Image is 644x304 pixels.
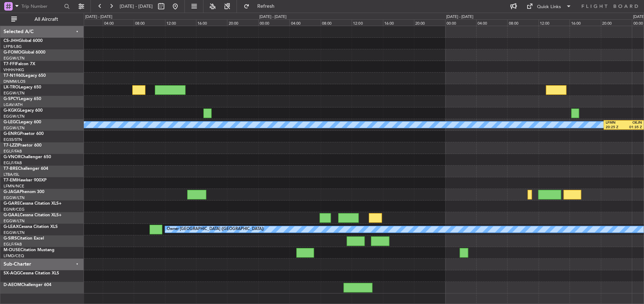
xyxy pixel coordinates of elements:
[4,149,22,154] a: EGLF/FAB
[606,125,624,130] div: 20:25 Z
[507,19,538,26] div: 08:00
[624,120,642,125] div: OEJN
[4,85,41,89] a: LX-TROLegacy 650
[4,125,25,131] a: EGGW/LTN
[21,1,62,12] input: Trip Number
[4,172,19,177] a: LTBA/ISL
[103,19,134,26] div: 04:00
[4,44,22,49] a: LFPB/LBG
[4,143,42,148] a: T7-LZZIPraetor 600
[4,178,46,182] a: T7-EMIHawker 900XP
[4,190,20,194] span: G-JAGA
[4,155,51,159] a: G-VNORChallenger 650
[4,132,44,136] a: G-ENRGPraetor 600
[240,1,283,12] button: Refresh
[624,125,642,130] div: 01:35 Z
[606,120,624,125] div: LFMN
[4,120,41,124] a: G-LEGCLegacy 600
[414,19,445,26] div: 20:00
[165,19,196,26] div: 12:00
[4,62,16,66] span: T7-FFI
[120,3,153,10] span: [DATE] - [DATE]
[523,1,575,12] button: Quick Links
[476,19,507,26] div: 04:00
[4,74,46,78] a: T7-N1960Legacy 650
[4,167,48,171] a: T7-BREChallenger 604
[71,19,102,26] div: 00:00
[8,14,76,25] button: All Aircraft
[4,114,25,119] a: EGGW/LTN
[4,213,62,217] a: G-GAALCessna Citation XLS+
[258,19,289,26] div: 00:00
[18,17,74,22] span: All Aircraft
[4,271,20,275] span: SX-AQG
[289,19,320,26] div: 04:00
[4,213,20,217] span: G-GAAL
[4,155,21,159] span: G-VNOR
[134,19,165,26] div: 08:00
[4,195,25,200] a: EGGW/LTN
[4,102,23,107] a: LGAV/ATH
[4,218,25,224] a: EGGW/LTN
[4,225,58,229] a: G-LEAXCessna Citation XLS
[4,201,62,206] a: G-GARECessna Citation XLS+
[321,19,352,26] div: 08:00
[4,248,20,252] span: M-OUSE
[4,230,25,235] a: EGGW/LTN
[4,248,55,252] a: M-OUSECitation Mustang
[4,283,51,287] a: D-AEOMChallenger 604
[4,190,44,194] a: G-JAGAPhenom 300
[4,74,23,78] span: T7-N1960
[4,132,20,136] span: G-ENRG
[4,67,24,73] a: VHHH/HKG
[4,62,35,66] a: T7-FFIFalcon 7X
[4,137,22,142] a: EGSS/STN
[4,236,44,241] a: G-SIRSCitation Excel
[4,108,20,113] span: G-KGKG
[85,14,112,20] div: [DATE] - [DATE]
[4,242,22,247] a: EGLF/FAB
[259,14,286,20] div: [DATE] - [DATE]
[4,143,18,148] span: T7-LZZI
[537,4,561,11] div: Quick Links
[4,39,43,43] a: CS-JHHGlobal 6000
[4,85,19,89] span: LX-TRO
[4,50,21,55] span: G-FOMO
[4,225,19,229] span: G-LEAX
[4,236,17,241] span: G-SIRS
[4,167,18,171] span: T7-BRE
[4,56,25,61] a: EGGW/LTN
[601,19,632,26] div: 20:00
[445,19,476,26] div: 00:00
[4,201,20,206] span: G-GARE
[383,19,414,26] div: 16:00
[227,19,258,26] div: 20:00
[4,108,43,113] a: G-KGKGLegacy 600
[4,79,25,84] a: DNMM/LOS
[4,39,19,43] span: CS-JHH
[569,19,600,26] div: 16:00
[167,224,264,235] div: Owner [GEOGRAPHIC_DATA] ([GEOGRAPHIC_DATA])
[4,120,19,124] span: G-LEGC
[4,50,45,55] a: G-FOMOGlobal 6000
[4,178,17,182] span: T7-EMI
[4,283,21,287] span: D-AEOM
[4,184,24,189] a: LFMN/NCE
[446,14,473,20] div: [DATE] - [DATE]
[4,97,41,101] a: G-SPCYLegacy 650
[251,4,280,9] span: Refresh
[4,253,24,259] a: LFMD/CEQ
[4,91,25,96] a: EGGW/LTN
[352,19,383,26] div: 12:00
[538,19,569,26] div: 12:00
[4,207,25,212] a: EGNR/CEG
[4,271,59,275] a: SX-AQGCessna Citation XLS
[196,19,227,26] div: 16:00
[4,97,19,101] span: G-SPCY
[4,160,22,166] a: EGLF/FAB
